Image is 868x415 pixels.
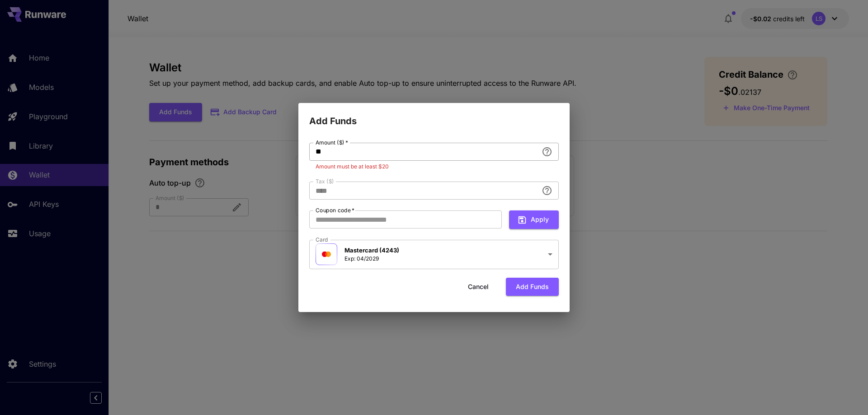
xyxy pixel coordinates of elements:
label: Amount ($) [316,139,348,146]
label: Tax ($) [316,177,334,185]
p: Mastercard (4243) [344,246,399,255]
button: Cancel [458,278,499,296]
label: Card [316,236,328,243]
p: Amount must be at least $20 [316,162,552,171]
label: Coupon code [316,206,354,214]
button: Apply [509,210,559,229]
h2: Add Funds [298,103,570,128]
p: Exp: 04/2029 [344,255,399,263]
button: Add funds [506,278,559,296]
